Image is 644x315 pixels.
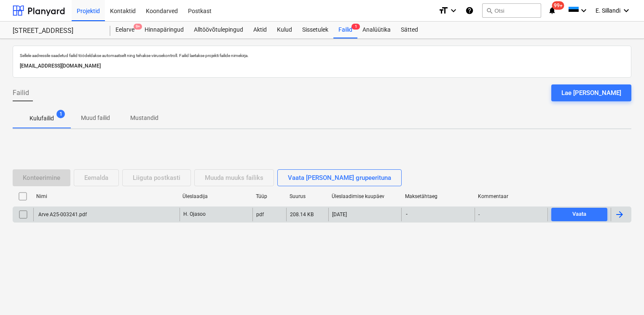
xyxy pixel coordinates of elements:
a: Sissetulek [297,22,333,38]
i: Abikeskus [465,5,474,16]
a: Sätted [396,22,423,38]
div: Üleslaadimise kuupäev [332,193,398,199]
a: Analüütika [357,22,396,38]
div: Eelarve [110,22,140,38]
p: Muud failid [81,114,110,122]
a: Alltöövõtulepingud [189,22,248,38]
i: keyboard_arrow_down [579,5,589,16]
div: 208.14 KB [290,212,314,217]
div: Kommentaar [478,193,545,199]
button: Vaata [PERSON_NAME] grupeerituna [277,169,402,186]
span: 99+ [552,1,564,10]
i: keyboard_arrow_down [621,5,631,16]
a: Hinnapäringud [140,22,189,38]
div: Failid [333,22,357,38]
i: format_size [438,5,448,16]
span: 1 [56,110,65,118]
div: Vaata [PERSON_NAME] grupeerituna [288,172,391,183]
a: Failid1 [333,22,357,38]
button: Otsi [482,3,541,18]
i: keyboard_arrow_down [448,5,459,16]
div: Tüüp [256,193,283,199]
a: Eelarve9+ [110,22,140,38]
p: H. Ojasoo [183,211,206,218]
div: [DATE] [332,212,347,217]
div: Maksetähtaeg [405,193,472,199]
i: notifications [548,5,556,16]
span: - [405,211,408,218]
button: Lae [PERSON_NAME] [551,84,631,101]
div: Nimi [36,193,176,199]
div: Arve A25-003241.pdf [37,212,87,217]
span: Failid [13,88,29,98]
div: Lae [PERSON_NAME] [561,87,621,98]
p: Sellele aadressile saadetud failid töödeldakse automaatselt ning tehakse viirusekontroll. Failid ... [20,53,624,58]
a: Kulud [272,22,297,38]
span: 9+ [134,24,142,30]
a: Aktid [248,22,272,38]
button: Vaata [551,208,607,221]
div: Vaata [572,209,586,219]
div: Üleslaadija [182,193,249,199]
p: [EMAIL_ADDRESS][DOMAIN_NAME] [20,62,624,71]
p: Mustandid [130,114,158,122]
span: search [486,7,493,14]
div: [STREET_ADDRESS] [13,27,100,35]
iframe: Chat Widget [602,274,644,315]
span: E. Sillandi [596,7,620,14]
p: Kulufailid [30,114,54,123]
span: 1 [352,24,360,30]
div: pdf [256,212,264,217]
div: Suurus [290,193,325,199]
div: - [478,212,480,217]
